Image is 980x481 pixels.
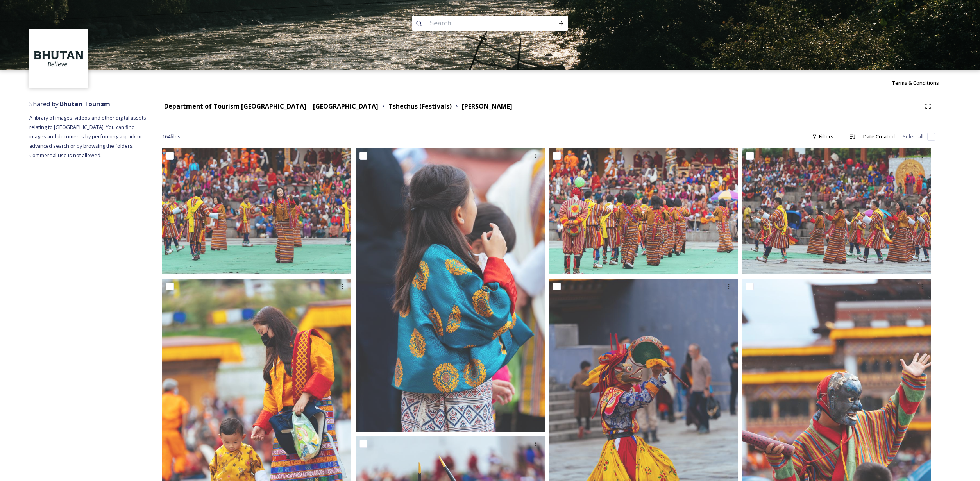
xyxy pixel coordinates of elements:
[356,148,545,431] img: 61D0D61E-8B52-4EB0-92BD-BED4ABCC835E.jpeg
[892,79,939,86] span: Terms & Conditions
[30,30,87,87] img: BT_Logo_BB_Lockup_CMYK_High%2520Res.jpg
[462,102,512,111] strong: [PERSON_NAME]
[60,100,110,108] strong: Bhutan Tourism
[808,129,837,144] div: Filters
[549,148,738,274] img: 01585A52-9A70-4445-A807-007382C7B25D.jpeg
[426,15,533,32] input: Search
[859,129,899,144] div: Date Created
[388,102,452,111] strong: Tshechus (Festivals)
[162,133,181,140] span: 164 file s
[742,148,931,274] img: 0936A344-6BEB-4E11-B341-4BCE7897B804.jpeg
[29,100,110,108] span: Shared by:
[164,102,378,111] strong: Department of Tourism [GEOGRAPHIC_DATA] – [GEOGRAPHIC_DATA]
[162,148,351,274] img: 9F25F94E-73AF-4D92-8FC2-B518762DE4C5.jpeg
[29,114,147,159] span: A library of images, videos and other digital assets relating to [GEOGRAPHIC_DATA]. You can find ...
[903,133,923,140] span: Select all
[892,78,951,88] a: Terms & Conditions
